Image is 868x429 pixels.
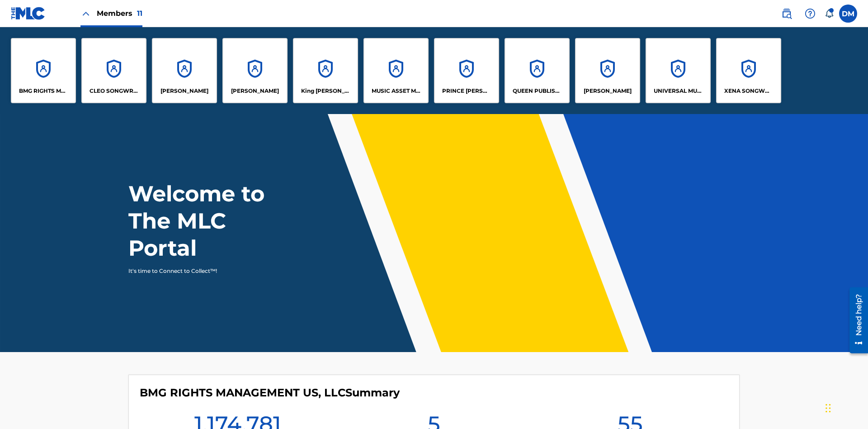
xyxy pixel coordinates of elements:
a: AccountsPRINCE [PERSON_NAME] [434,38,499,103]
p: BMG RIGHTS MANAGEMENT US, LLC [19,87,68,95]
a: Public Search [778,5,796,23]
div: Help [801,5,819,23]
a: AccountsXENA SONGWRITER [716,38,781,103]
iframe: Chat Widget [823,386,868,429]
img: help [805,8,816,19]
div: Drag [826,395,831,422]
p: QUEEN PUBLISHA [513,87,562,95]
p: RONALD MCTESTERSON [584,87,632,95]
p: XENA SONGWRITER [724,87,774,95]
h4: BMG RIGHTS MANAGEMENT US, LLC [140,386,400,400]
div: User Menu [839,5,857,23]
a: AccountsBMG RIGHTS MANAGEMENT US, LLC [11,38,76,103]
img: search [781,8,792,19]
iframe: Resource Center [843,284,868,358]
p: EYAMA MCSINGER [231,87,279,95]
img: MLC Logo [11,7,46,20]
p: PRINCE MCTESTERSON [442,87,491,95]
div: Notifications [825,9,834,18]
p: ELVIS COSTELLO [160,87,208,95]
a: Accounts[PERSON_NAME] [152,38,217,103]
a: AccountsKing [PERSON_NAME] [293,38,358,103]
a: AccountsQUEEN PUBLISHA [505,38,570,103]
p: MUSIC ASSET MANAGEMENT (MAM) [372,87,421,95]
a: AccountsMUSIC ASSET MANAGEMENT (MAM) [363,38,429,103]
a: Accounts[PERSON_NAME] [222,38,288,103]
p: It's time to Connect to Collect™! [128,267,285,275]
a: Accounts[PERSON_NAME] [575,38,640,103]
span: 11 [137,9,142,18]
a: AccountsUNIVERSAL MUSIC PUB GROUP [646,38,711,103]
img: Close [80,8,91,19]
a: AccountsCLEO SONGWRITER [81,38,146,103]
p: CLEO SONGWRITER [90,87,139,95]
span: Members [97,8,142,19]
h1: Welcome to The MLC Portal [128,180,297,262]
p: UNIVERSAL MUSIC PUB GROUP [654,87,703,95]
p: King McTesterson [301,87,350,95]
